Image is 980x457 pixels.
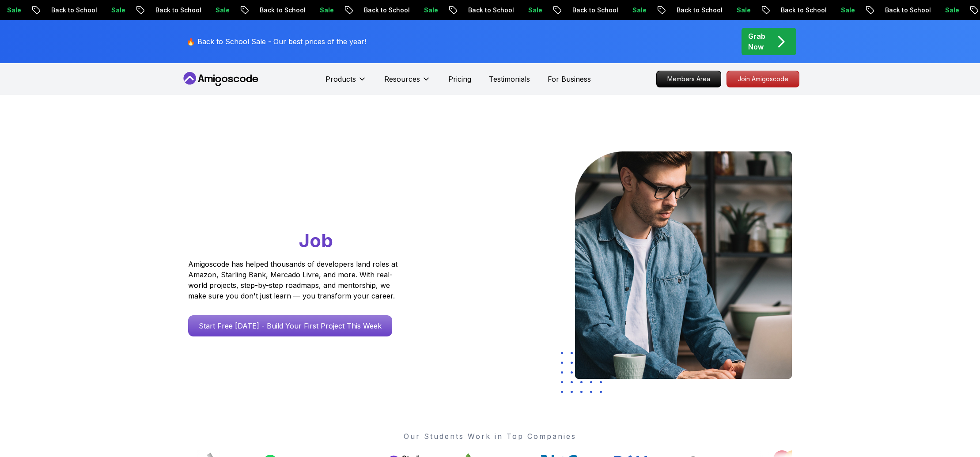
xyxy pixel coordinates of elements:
[575,151,792,379] img: hero
[186,36,366,47] p: 🔥 Back to School Sale - Our best prices of the year!
[726,71,799,87] a: Join Amigoscode
[188,431,792,442] p: Our Students Work in Top Companies
[873,6,933,15] p: Back to School
[933,6,961,15] p: Sale
[308,6,336,15] p: Sale
[299,229,333,252] span: Job
[39,6,99,15] p: Back to School
[384,74,431,91] button: Resources
[769,6,829,15] p: Back to School
[548,74,591,84] a: For Business
[248,6,308,15] p: Back to School
[204,6,232,15] p: Sale
[325,74,367,91] button: Products
[656,71,721,87] a: Members Area
[412,6,440,15] p: Sale
[560,6,621,15] p: Back to School
[516,6,545,15] p: Sale
[748,31,765,52] p: Grab Now
[384,74,420,84] p: Resources
[325,74,356,84] p: Products
[188,259,400,301] p: Amigoscode has helped thousands of developers land roles at Amazon, Starling Bank, Mercado Livre,...
[725,6,753,15] p: Sale
[829,6,857,15] p: Sale
[727,71,799,87] p: Join Amigoscode
[188,315,392,336] a: Start Free [DATE] - Build Your First Project This Week
[456,6,516,15] p: Back to School
[144,6,204,15] p: Back to School
[99,6,128,15] p: Sale
[621,6,649,15] p: Sale
[657,71,721,87] p: Members Area
[352,6,412,15] p: Back to School
[188,151,431,253] h1: Go From Learning to Hired: Master Java, Spring Boot & Cloud Skills That Get You the
[448,74,471,84] a: Pricing
[665,6,725,15] p: Back to School
[489,74,530,84] a: Testimonials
